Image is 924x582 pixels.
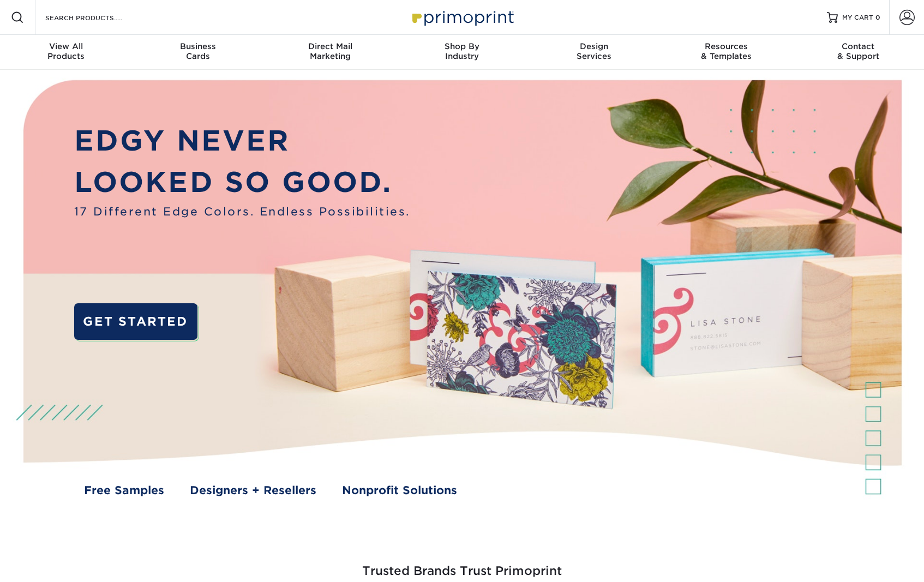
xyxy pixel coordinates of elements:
[792,41,924,61] div: & Support
[342,482,457,499] a: Nonprofit Solutions
[132,41,264,61] div: Cards
[264,41,396,51] span: Direct Mail
[74,203,410,220] span: 17 Different Edge Colors. Endless Possibilities.
[74,161,410,203] p: LOOKED SO GOOD.
[875,14,880,21] span: 0
[84,482,164,499] a: Free Samples
[528,41,660,61] div: Services
[660,41,792,61] div: & Templates
[74,120,410,161] p: EDGY NEVER
[132,35,264,70] a: BusinessCards
[132,41,264,51] span: Business
[660,41,792,51] span: Resources
[264,41,396,61] div: Marketing
[842,13,873,22] span: MY CART
[190,482,316,499] a: Designers + Resellers
[264,35,396,70] a: Direct MailMarketing
[396,41,528,61] div: Industry
[74,303,197,340] a: GET STARTED
[660,35,792,70] a: Resources& Templates
[44,11,151,24] input: SEARCH PRODUCTS.....
[528,35,660,70] a: DesignServices
[407,5,517,29] img: Primoprint
[396,41,528,51] span: Shop By
[396,35,528,70] a: Shop ByIndustry
[792,41,924,51] span: Contact
[528,41,660,51] span: Design
[792,35,924,70] a: Contact& Support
